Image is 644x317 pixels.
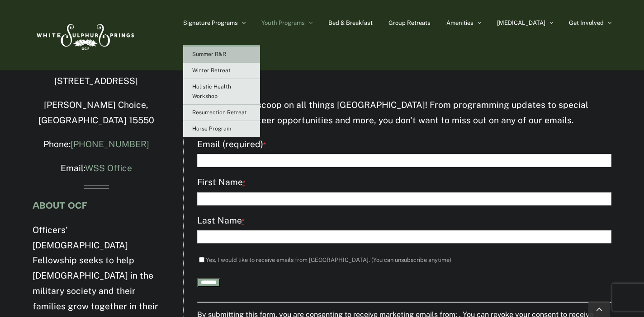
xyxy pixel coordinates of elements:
p: [PERSON_NAME] Choice, [GEOGRAPHIC_DATA] 15550 [33,98,160,128]
label: Email (required) [197,137,611,153]
h4: ABOUT OCF [33,200,160,210]
span: Horse Program [192,126,231,132]
label: First Name [197,175,611,191]
abbr: required [243,179,246,186]
span: Resurrection Retreat [192,109,247,116]
span: Get Involved [569,20,604,26]
a: Holistic Health Workshop [183,79,260,105]
span: Holistic Health Workshop [192,84,231,99]
abbr: required [263,141,266,149]
span: Signature Programs [183,20,238,26]
p: Get the inside scoop on all things [GEOGRAPHIC_DATA]! From programming updates to special offers ... [197,98,611,128]
a: Summer R&R [183,47,260,63]
a: [PHONE_NUMBER] [71,139,149,149]
span: Winter Retreat [192,67,231,74]
p: Email: [33,161,160,176]
a: WSS Office [85,163,132,173]
span: Summer R&R [192,51,226,57]
span: Bed & Breakfast [328,20,373,26]
abbr: required [242,217,245,225]
p: Phone: [33,137,160,152]
img: White Sulphur Springs Logo [33,14,137,56]
a: Horse Program [183,121,260,137]
a: Winter Retreat [183,63,260,79]
label: Yes, I would like to receive emails from [GEOGRAPHIC_DATA]. (You can unsubscribe anytime) [206,256,451,263]
a: Resurrection Retreat [183,105,260,121]
span: [MEDICAL_DATA] [497,20,545,26]
span: Group Retreats [388,20,431,26]
span: Amenities [446,20,474,26]
span: Youth Programs [261,20,305,26]
label: Last Name [197,213,611,229]
p: [STREET_ADDRESS] [33,74,160,89]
